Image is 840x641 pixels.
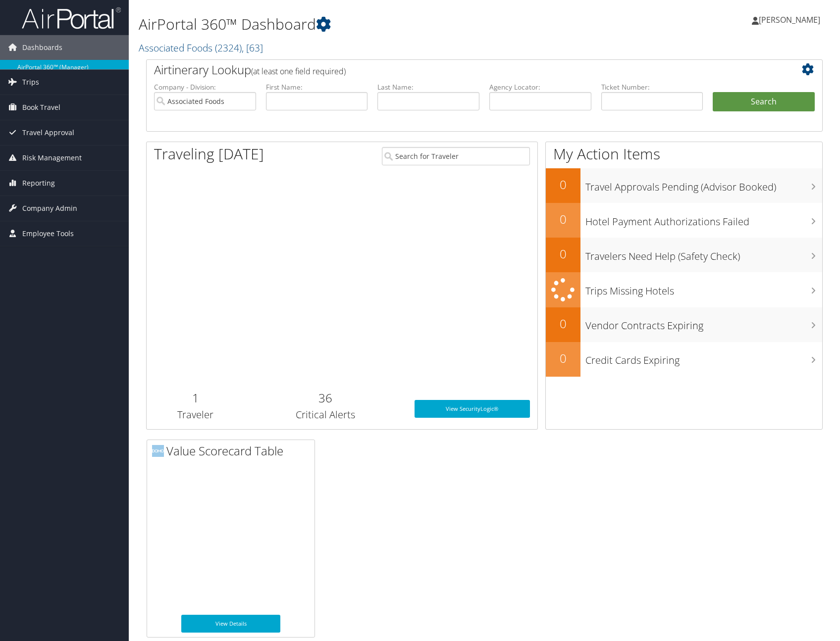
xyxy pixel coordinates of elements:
[22,95,60,120] span: Book Travel
[266,82,368,92] label: First Name:
[22,70,39,95] span: Trips
[585,348,822,367] h3: Credit Cards Expiring
[489,82,591,92] label: Agency Locator:
[154,61,758,78] h2: Airtinerary Lookup
[22,196,77,221] span: Company Admin
[546,246,580,262] h2: 0
[154,144,264,164] h1: Traveling [DATE]
[22,221,74,246] span: Employee Tools
[154,82,256,92] label: Company - Division:
[415,400,530,418] a: View SecurityLogic®
[601,82,703,92] label: Ticket Number:
[546,272,822,307] a: Trips Missing Hotels
[585,245,822,263] h3: Travelers Need Help (Safety Check)
[22,35,62,60] span: Dashboards
[713,92,815,112] button: Search
[252,390,400,406] h2: 36
[752,5,830,35] a: [PERSON_NAME]
[546,342,822,377] a: 0Credit Cards Expiring
[546,176,580,193] h2: 0
[22,146,82,170] span: Risk Management
[546,211,580,228] h2: 0
[154,408,237,422] h3: Traveler
[215,41,242,54] span: ( 2324 )
[152,443,315,459] h2: Value Scorecard Table
[585,279,822,298] h3: Trips Missing Hotels
[242,41,263,54] span: , [ 63 ]
[22,6,121,30] img: airportal-logo.png
[585,314,822,333] h3: Vendor Contracts Expiring
[139,41,263,54] a: Associated Foods
[22,171,55,196] span: Reporting
[546,203,822,238] a: 0Hotel Payment Authorizations Failed
[585,210,822,229] h3: Hotel Payment Authorizations Failed
[759,14,820,25] span: [PERSON_NAME]
[546,307,822,342] a: 0Vendor Contracts Expiring
[546,238,822,272] a: 0Travelers Need Help (Safety Check)
[585,175,822,194] h3: Travel Approvals Pending (Advisor Booked)
[546,315,580,332] h2: 0
[152,445,164,457] img: domo-logo.png
[252,408,400,422] h3: Critical Alerts
[546,144,822,164] h1: My Action Items
[154,390,237,406] h2: 1
[251,66,346,77] span: (at least one field required)
[377,82,479,92] label: Last Name:
[546,350,580,367] h2: 0
[139,14,600,35] h1: AirPortal 360™ Dashboard
[546,168,822,203] a: 0Travel Approvals Pending (Advisor Booked)
[22,120,74,145] span: Travel Approval
[181,615,280,633] a: View Details
[382,147,530,165] input: Search for Traveler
